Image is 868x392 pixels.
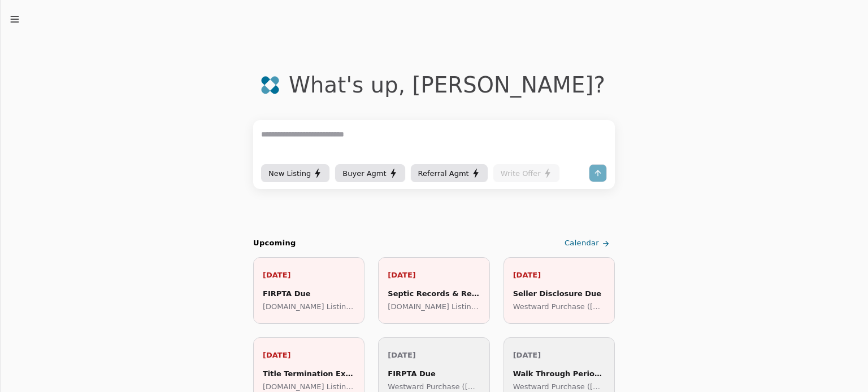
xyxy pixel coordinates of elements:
[261,164,329,182] button: New Listing
[263,301,355,312] p: [DOMAIN_NAME] Listing ([GEOGRAPHIC_DATA])
[388,269,480,281] p: [DATE]
[263,349,355,361] p: [DATE]
[342,168,386,179] span: Buyer Agmt
[565,237,599,249] span: Calendar
[253,257,364,324] a: [DATE]FIRPTA Due[DOMAIN_NAME] Listing ([GEOGRAPHIC_DATA])
[411,164,488,182] button: Referral Agmt
[388,349,480,361] p: [DATE]
[253,237,296,249] h2: Upcoming
[263,269,355,281] p: [DATE]
[263,368,355,380] div: Title Termination Expires
[261,76,280,95] img: logo
[513,349,605,361] p: [DATE]
[562,234,615,253] a: Calendar
[289,72,605,98] div: What's up , [PERSON_NAME] ?
[513,269,605,281] p: [DATE]
[388,288,480,299] div: Septic Records & Reports Due
[388,368,480,380] div: FIRPTA Due
[378,257,489,324] a: [DATE]Septic Records & Reports Due[DOMAIN_NAME] Listing ([GEOGRAPHIC_DATA])
[513,368,605,380] div: Walk Through Period Begins
[268,168,322,179] div: New Listing
[263,288,355,299] div: FIRPTA Due
[513,288,605,299] div: Seller Disclosure Due
[335,164,405,182] button: Buyer Agmt
[418,168,469,179] span: Referral Agmt
[513,301,605,312] p: Westward Purchase ([GEOGRAPHIC_DATA])
[388,301,480,312] p: [DOMAIN_NAME] Listing ([GEOGRAPHIC_DATA])
[504,257,615,324] a: [DATE]Seller Disclosure DueWestward Purchase ([GEOGRAPHIC_DATA])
